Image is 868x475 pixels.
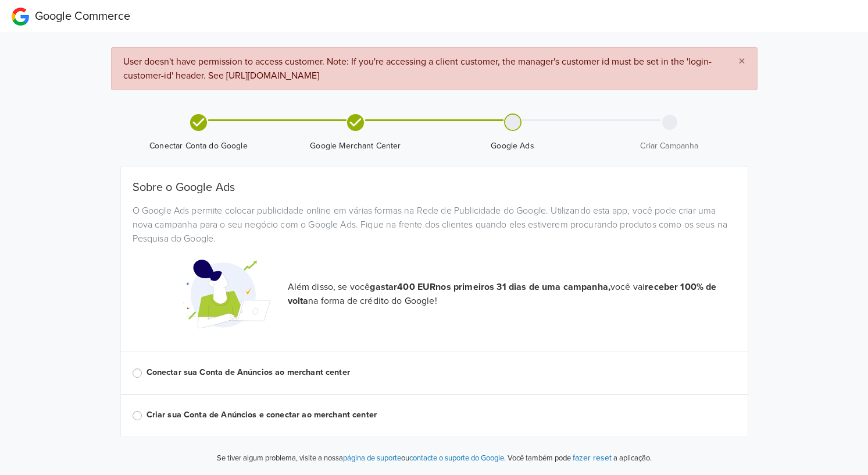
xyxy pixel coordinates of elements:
[409,453,504,463] a: contacte o suporte do Google
[573,451,612,465] button: fazer reset
[596,140,744,152] span: Criar Campanha
[147,366,736,379] label: Conectar sua Conta de Anúncios ao merchant center
[727,48,757,76] button: Close
[217,453,506,465] p: Se tiver algum problema, visite a nossa ou .
[282,140,430,152] span: Google Merchant Center
[506,451,652,465] p: Você também pode a aplicação.
[738,53,745,70] span: ×
[439,140,587,152] span: Google Ads
[35,9,130,23] span: Google Commerce
[288,280,736,308] p: Além disso, se você você vai na forma de crédito do Google!
[370,281,610,293] strong: gastar 400 EUR nos primeiros 31 dias de uma campanha,
[183,250,270,338] img: Google Promotional Codes
[343,453,401,463] a: página de suporte
[147,409,736,421] label: Criar sua Conta de Anúncios e conectar ao merchant center
[124,204,745,246] div: O Google Ads permite colocar publicidade online em várias formas na Rede de Publicidade do Google...
[123,56,712,81] span: User doesn't have permission to access customer. Note: If you're accessing a client customer, the...
[133,180,736,194] h5: Sobre o Google Ads
[125,140,273,152] span: Conectar Conta do Google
